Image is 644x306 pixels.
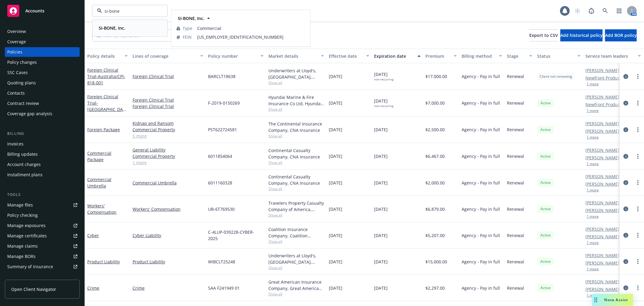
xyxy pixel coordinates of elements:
span: Type [183,25,192,31]
a: more [634,179,642,186]
span: Nova Assist [604,297,628,302]
a: more [634,284,642,291]
a: Contract review [5,99,80,108]
span: [DATE] [374,126,388,133]
span: Accounts [25,8,44,13]
span: Renewal [507,126,524,133]
span: $15,000.00 [425,259,447,265]
div: Expiration date [374,53,414,59]
div: Contacts [7,88,25,98]
span: [DATE] [329,180,342,186]
a: Manage certificates [5,231,80,241]
a: Account charges [5,160,80,169]
a: [PERSON_NAME] [585,128,619,134]
a: [PERSON_NAME] [585,200,619,206]
span: [DATE] [329,285,342,291]
span: Add BOR policy [605,32,637,38]
span: [DATE] [329,206,342,212]
span: [DATE] [374,285,388,291]
a: General Liability [133,147,203,153]
div: Overview [7,27,26,36]
div: Service team leaders [585,53,634,59]
a: [PERSON_NAME] [585,155,619,161]
a: circleInformation [622,232,630,239]
div: Continental Casualty Company, CNA Insurance [268,174,324,186]
a: Commercial Umbrella [87,177,111,189]
a: Switch app [613,5,625,17]
button: 1 more [587,294,599,297]
a: Manage claims [5,241,80,251]
span: PST622724581 [208,126,237,133]
button: 1 more [587,241,599,245]
span: Show all [268,239,324,244]
button: Expiration date [372,49,423,63]
button: Stage [505,49,535,63]
a: circleInformation [622,179,630,186]
span: Agency - Pay in full [462,285,500,291]
a: Start snowing [572,5,584,17]
button: Policy number [206,49,266,63]
div: Underwriters at Lloyd's, [GEOGRAPHIC_DATA], [PERSON_NAME] of [GEOGRAPHIC_DATA], Clinical Trials I... [268,252,324,265]
div: Travelers Property Casualty Company of America, Travelers Insurance [268,200,324,213]
span: FEIN [183,34,192,40]
button: 1 more [587,215,599,218]
a: Manage BORs [5,252,80,261]
a: Contacts [5,88,80,98]
span: [DATE] [374,153,388,159]
a: [PERSON_NAME] [585,173,619,180]
a: Commercial Property [133,153,203,159]
a: more [634,126,642,133]
a: circleInformation [622,205,630,213]
a: Workers' Compensation [133,206,203,212]
span: Active [540,100,552,106]
div: Market details [268,53,317,59]
a: more [634,232,642,239]
button: Billing method [459,49,505,63]
a: Summary of insurance [5,262,80,272]
div: Continental Casualty Company, CNA Insurance [268,147,324,160]
span: [DATE] [374,232,388,239]
span: [DATE] [329,232,342,239]
a: Commercial Umbrella [133,180,203,186]
a: more [634,153,642,160]
button: Effective date [326,49,372,63]
div: Policy AI ingestions [7,272,46,282]
div: Tools [5,192,80,198]
button: 1 more [587,188,599,192]
a: Foreign Clinical Trial [87,94,125,119]
span: C-4LUP-039228-CYBER-2025 [208,229,264,242]
div: Billing [5,131,80,137]
span: Agency - Pay in full [462,100,500,106]
span: Commercial [197,25,305,31]
div: Manage exposures [7,221,46,230]
a: more [634,258,642,265]
div: Installment plans [7,170,43,180]
span: Show all [268,186,324,191]
a: Policy changes [5,57,80,67]
button: Policy details [85,49,130,63]
a: 1 more [133,159,203,166]
span: Renewal [507,180,524,186]
div: Quoting plans [7,78,36,88]
span: [DATE] [374,98,393,108]
a: Policy checking [5,210,80,220]
div: Policy number [208,53,257,59]
div: SSC Cases [7,68,28,77]
div: Hyundai Marine & Fire Insurance Co Ltd, Hyundai Insurance, Clinical Trials Insurance Services Lim... [268,94,324,107]
span: Active [540,180,552,185]
span: $6,879.00 [425,206,445,212]
button: 1 more [587,267,599,271]
a: more [634,205,642,213]
span: BARCLT18638 [208,73,235,80]
span: Agency - Pay in full [462,180,500,186]
span: $17,000.00 [425,73,447,80]
button: 1 more [587,135,599,139]
a: Newfront Producer [585,101,624,108]
button: Service team leaders [583,49,643,63]
div: Underwriters at Lloyd's, [GEOGRAPHIC_DATA], [PERSON_NAME] of [GEOGRAPHIC_DATA], Clinical Trials I... [268,67,324,80]
div: Account charges [7,160,41,169]
div: Invoices [7,139,24,149]
span: Active [540,259,552,264]
a: SSC Cases [5,68,80,77]
div: Coverage [7,37,26,47]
